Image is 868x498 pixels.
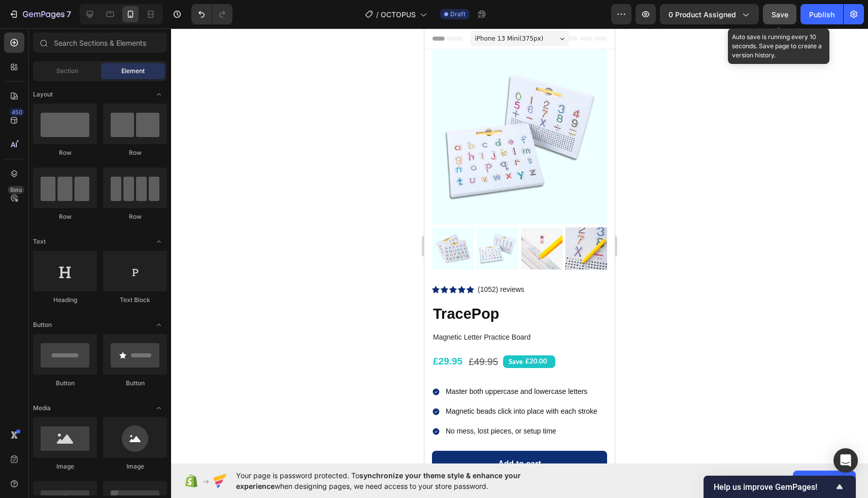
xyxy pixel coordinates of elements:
[381,9,416,20] span: OCTOPUS
[660,4,759,24] button: 0 product assigned
[772,10,788,19] span: Save
[103,379,167,388] div: Button
[191,4,232,24] div: Undo/Redo
[763,4,796,24] button: Save
[33,32,167,53] input: Search Sections & Elements
[103,462,167,471] div: Image
[103,212,167,221] div: Row
[236,470,560,491] span: Your page is password protected. To when designing pages, we need access to your store password.
[33,148,97,157] div: Row
[33,462,97,471] div: Image
[33,237,46,246] span: Text
[424,28,615,463] iframe: Design area
[450,10,465,19] span: Draft
[236,471,521,490] span: synchronize your theme style & enhance your experience
[8,422,183,448] button: Add to cart
[151,86,167,103] span: Toggle open
[8,186,24,194] div: Beta
[669,9,736,20] span: 0 product assigned
[33,295,97,305] div: Heading
[833,448,858,473] div: Open Intercom Messenger
[74,430,116,440] div: Add to cart
[33,320,52,329] span: Button
[33,404,51,413] span: Media
[56,67,78,76] span: Section
[4,4,76,24] button: 7
[33,90,53,99] span: Layout
[809,9,834,20] div: Publish
[151,234,167,250] span: Toggle open
[714,482,833,492] span: Help us improve GemPages!
[151,400,167,416] span: Toggle open
[793,471,856,491] button: Allow access
[376,9,379,20] span: /
[33,379,97,388] div: Button
[103,295,167,305] div: Text Block
[151,317,167,333] span: Toggle open
[33,212,97,221] div: Row
[714,481,846,493] button: Show survey - Help us improve GemPages!
[66,8,71,20] p: 7
[103,148,167,157] div: Row
[121,67,145,76] span: Element
[10,108,24,116] div: 450
[800,4,843,24] button: Publish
